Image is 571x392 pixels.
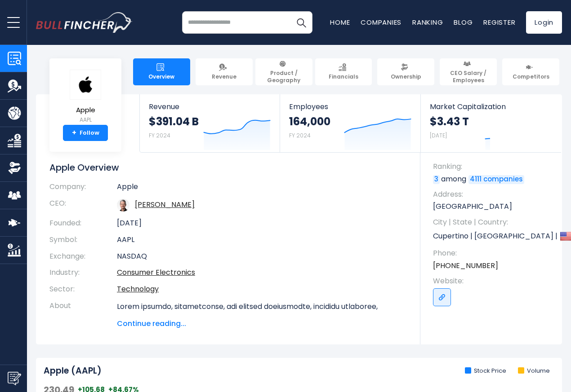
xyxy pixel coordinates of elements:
th: About [49,298,117,329]
span: Ranking: [433,162,553,172]
a: Revenue $391.04 B FY 2024 [140,94,280,152]
th: Founded: [49,215,117,232]
span: Website: [433,276,553,286]
li: Volume [518,367,550,375]
a: Blog [454,18,473,27]
span: Revenue [212,73,236,80]
span: Financials [329,73,358,80]
a: CEO Salary / Employees [440,58,497,85]
a: Companies [361,18,401,27]
a: Login [526,11,562,34]
a: 4111 companies [468,175,524,184]
img: Ownership [8,161,21,175]
span: Product / Geography [259,70,308,84]
a: ceo [135,199,195,210]
h1: Apple Overview [49,162,407,173]
th: Symbol: [49,232,117,248]
strong: $3.43 T [430,115,469,128]
span: Address: [433,189,553,199]
li: Stock Price [465,367,506,375]
strong: + [72,129,76,137]
p: [GEOGRAPHIC_DATA] [433,202,553,211]
strong: $391.04 B [149,115,199,128]
a: Product / Geography [255,58,312,85]
p: among [433,174,553,184]
a: Revenue [196,58,253,85]
a: Register [483,18,515,27]
small: FY 2024 [149,132,170,139]
a: +Follow [63,125,108,141]
small: AAPL [70,116,101,124]
a: Overview [133,58,190,85]
th: CEO: [49,195,117,215]
a: [PHONE_NUMBER] [433,261,498,271]
span: Ownership [391,73,421,80]
a: Competitors [502,58,559,85]
strong: 164,000 [289,115,330,128]
span: City | State | Country: [433,217,553,227]
th: Exchange: [49,248,117,265]
th: Sector: [49,281,117,298]
a: Financials [315,58,372,85]
th: Company: [49,182,117,195]
td: Apple [117,182,407,195]
td: AAPL [117,232,407,248]
p: Cupertino | [GEOGRAPHIC_DATA] | US [433,229,553,243]
td: NASDAQ [117,248,407,265]
a: 3 [433,175,440,184]
a: Apple AAPL [69,69,102,125]
span: Revenue [149,102,271,111]
th: Industry: [49,264,117,281]
a: Go to homepage [36,12,133,33]
a: Ranking [412,18,443,27]
a: Ownership [377,58,434,85]
span: Apple [70,106,101,114]
img: bullfincher logo [36,12,133,33]
span: Market Capitalization [430,102,552,111]
small: FY 2024 [289,132,311,139]
a: Consumer Electronics [117,267,195,277]
td: [DATE] [117,215,407,232]
span: Employees [289,102,411,111]
h2: Apple (AAPL) [44,366,102,377]
span: Competitors [513,73,549,80]
button: Search [290,11,312,34]
a: Home [330,18,350,27]
a: Technology [117,284,159,294]
small: [DATE] [430,132,447,139]
span: Overview [148,73,174,80]
span: Phone: [433,248,553,258]
a: Market Capitalization $3.43 T [DATE] [421,94,561,152]
a: Go to link [433,288,451,306]
span: CEO Salary / Employees [444,70,493,84]
a: Employees 164,000 FY 2024 [280,94,420,152]
img: tim-cook.jpg [117,199,129,211]
span: Continue reading... [117,318,407,329]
